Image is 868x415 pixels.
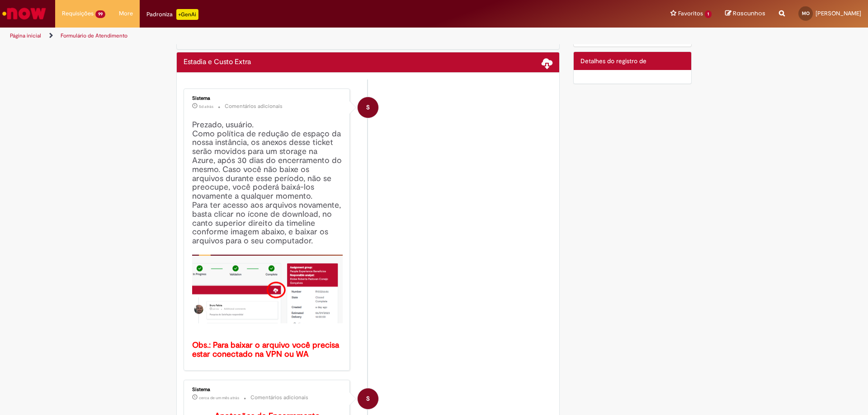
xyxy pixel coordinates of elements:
time: 25/07/2025 15:56:16 [199,395,239,401]
small: Comentários adicionais [250,394,308,401]
span: Requisições [62,9,94,18]
p: +GenAi [176,9,198,20]
a: Formulário de Atendimento [61,32,127,39]
ul: Trilhas de página [7,28,572,44]
span: Detalhes do registro de [580,57,646,65]
span: S [366,388,370,410]
div: Padroniza [146,9,198,20]
div: System [358,97,378,118]
span: More [119,9,133,18]
div: System [358,388,378,409]
h2: Estadia e Custo Extra Histórico de tíquete [184,58,251,66]
span: Favoritos [678,9,703,18]
span: [PERSON_NAME] [816,9,861,17]
a: Rascunhos [725,9,765,18]
span: 1 [705,10,712,18]
span: MO [802,10,810,16]
span: 99 [95,10,105,18]
span: cerca de um mês atrás [199,395,239,401]
img: x_mdbda_azure_blob.picture2.png [192,255,343,323]
div: Sistema [192,387,343,392]
small: Comentários adicionais [225,103,283,110]
b: Obs.: Para baixar o arquivo você precisa estar conectado na VPN ou WA [192,340,341,359]
span: S [366,97,370,118]
h4: Prezado, usuário. Como política de redução de espaço da nossa instância, os anexos desse ticket s... [192,121,343,359]
img: ServiceNow [1,5,47,23]
span: 5d atrás [199,104,213,109]
span: Rascunhos [733,9,765,18]
div: Sistema [192,96,343,101]
a: Página inicial [10,32,41,39]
